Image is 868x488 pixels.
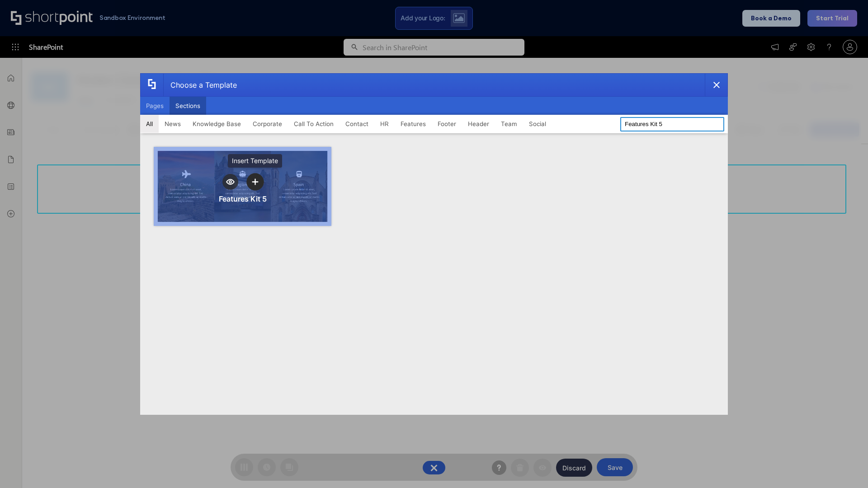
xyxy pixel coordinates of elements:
[288,115,340,133] button: Call To Action
[395,115,432,133] button: Features
[340,115,374,133] button: Contact
[170,97,206,115] button: Sections
[823,445,868,488] iframe: Chat Widget
[159,115,187,133] button: News
[140,73,728,415] div: template selector
[140,97,170,115] button: Pages
[247,115,288,133] button: Corporate
[140,115,159,133] button: All
[620,117,724,131] input: Search
[523,115,552,133] button: Social
[432,115,462,133] button: Footer
[219,194,267,203] div: Features Kit 5
[163,74,237,96] div: Choose a Template
[187,115,247,133] button: Knowledge Base
[374,115,395,133] button: HR
[462,115,495,133] button: Header
[495,115,523,133] button: Team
